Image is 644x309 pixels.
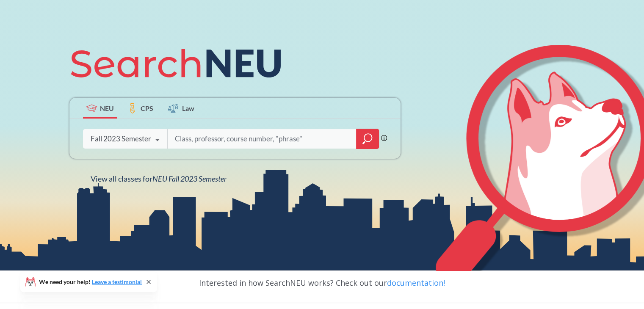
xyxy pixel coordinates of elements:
span: NEU [100,103,114,113]
div: magnifying glass [356,129,379,149]
span: CPS [141,103,153,113]
input: Class, professor, course number, "phrase" [174,130,350,148]
span: View all classes for [91,174,227,183]
svg: magnifying glass [362,133,373,145]
a: documentation! [387,278,445,288]
span: NEU Fall 2023 Semester [152,174,227,183]
div: Fall 2023 Semester [91,134,151,143]
span: Law [182,103,194,113]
